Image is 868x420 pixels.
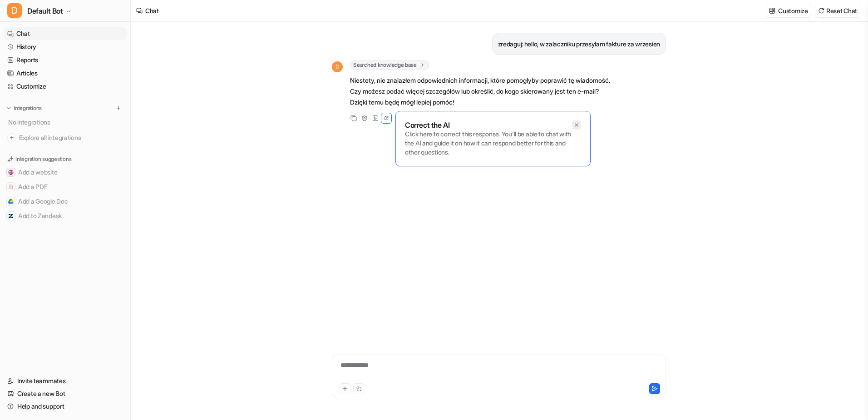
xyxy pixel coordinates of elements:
button: Add to ZendeskAdd to Zendesk [4,209,127,223]
img: Add a Google Doc [8,199,14,204]
button: Add a Google DocAdd a Google Doc [4,194,127,209]
div: Chat [145,6,159,15]
p: Niestety, nie znalazłem odpowiednich informacji, które pomogłyby poprawić tę wiadomość. Czy możes... [350,75,616,108]
a: Customize [4,80,127,93]
p: Integrations [14,105,42,112]
p: zredaguj: hello, w zalaczniku przesylam fakture za wrzesien [498,39,660,50]
a: Create a new Bot [4,387,127,400]
button: Customize [766,4,811,17]
a: Invite teammates [4,375,127,387]
p: Click here to correct this response. You'll be able to chat with the AI and guide it on how it ca... [405,130,581,157]
img: reset [818,7,824,14]
img: Add a website [8,170,14,175]
p: Customize [778,6,808,15]
img: Add a PDF [8,184,14,190]
img: customize [769,7,775,14]
button: Reset Chat [815,4,861,17]
a: Chat [4,27,127,40]
a: Reports [4,54,127,66]
button: Add a websiteAdd a website [4,165,127,180]
img: Add to Zendesk [8,213,14,219]
a: Help and support [4,400,127,413]
span: D [7,3,22,18]
p: Integration suggestions [15,155,71,163]
span: Default Bot [27,5,63,17]
a: Explore all integrations [4,131,127,144]
span: Searched knowledge base [350,60,429,70]
a: History [4,40,127,53]
span: D [332,61,343,72]
a: Articles [4,67,127,80]
img: expand menu [5,105,12,111]
div: No integrations [5,115,127,130]
button: Add a PDFAdd a PDF [4,180,127,194]
p: Correct the AI [405,120,449,130]
img: menu_add.svg [115,105,122,111]
img: explore all integrations [7,133,16,142]
button: Integrations [4,104,44,113]
span: Explore all integrations [19,130,123,145]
